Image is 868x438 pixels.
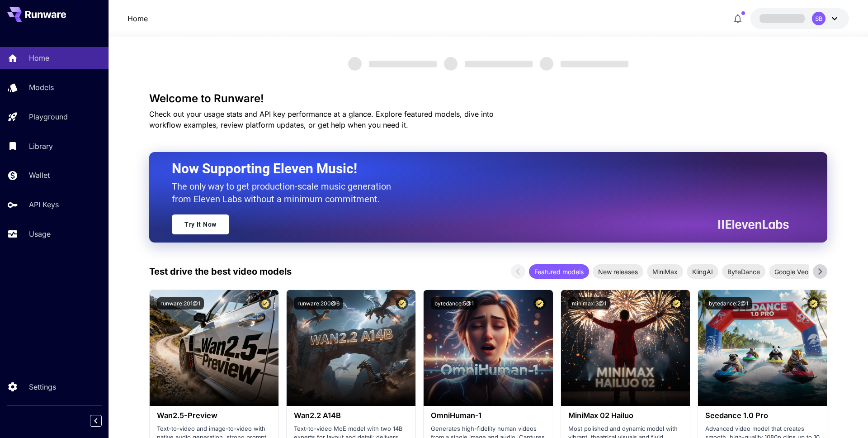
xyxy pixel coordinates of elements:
p: API Keys [29,199,59,210]
h3: OmniHuman‑1 [431,411,545,420]
img: alt [698,290,827,406]
div: KlingAI [687,264,718,279]
p: Usage [29,229,51,239]
div: Collapse sidebar [97,413,108,429]
p: Home [29,52,49,63]
button: runware:200@6 [294,297,343,309]
p: The only way to get production-scale music generation from Eleven Labs without a minimum commitment. [172,180,398,205]
a: Home [127,13,148,24]
div: Featured models [529,264,589,279]
div: MiniMax [647,264,683,279]
p: Settings [29,381,56,392]
span: Check out your usage stats and API key performance at a glance. Explore featured models, dive int... [149,109,494,129]
span: New releases [593,267,643,276]
span: ByteDance [722,267,765,276]
img: alt [150,290,278,406]
p: Library [29,141,53,152]
a: Try It Now [172,214,229,234]
p: Models [29,82,54,93]
img: alt [287,290,415,406]
div: New releases [593,264,643,279]
button: Certified Model – Vetted for best performance and includes a commercial license. [259,297,271,309]
button: minimax:3@1 [568,297,610,309]
h3: Welcome to Runware! [149,92,827,105]
button: Certified Model – Vetted for best performance and includes a commercial license. [670,297,683,309]
p: Test drive the best video models [149,265,292,278]
button: bytedance:5@1 [431,297,477,309]
div: Google Veo [769,264,814,279]
button: Certified Model – Vetted for best performance and includes a commercial license. [807,297,820,309]
h2: Now Supporting Eleven Music! [172,160,782,177]
span: KlingAI [687,267,718,276]
button: runware:201@1 [157,297,204,309]
span: MiniMax [647,267,683,276]
img: alt [561,290,690,406]
div: ByteDance [722,264,765,279]
h3: Seedance 1.0 Pro [705,411,820,420]
h3: Wan2.2 A14B [294,411,408,420]
div: SB [812,12,826,25]
h3: Wan2.5-Preview [157,411,271,420]
span: Featured models [529,267,589,276]
p: Wallet [29,170,50,181]
button: Certified Model – Vetted for best performance and includes a commercial license. [533,297,546,309]
p: Playground [29,111,68,122]
button: SB [750,8,849,29]
button: Collapse sidebar [90,415,102,427]
img: alt [424,290,552,406]
button: bytedance:2@1 [705,297,752,309]
nav: breadcrumb [127,13,148,24]
span: Google Veo [769,267,814,276]
button: Certified Model – Vetted for best performance and includes a commercial license. [396,297,408,309]
h3: MiniMax 02 Hailuo [568,411,683,420]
